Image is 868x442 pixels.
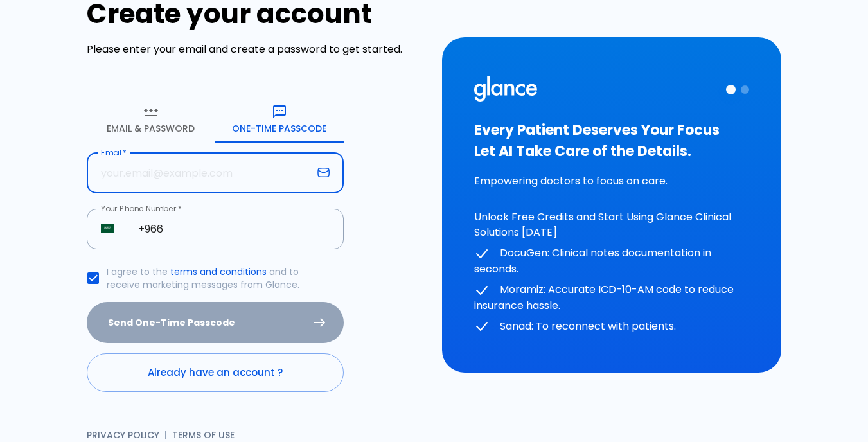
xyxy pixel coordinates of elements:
[87,153,312,193] input: your.email@example.com
[107,265,333,291] p: I agree to the and to receive marketing messages from Glance.
[87,96,215,143] button: Email & Password
[87,429,159,441] a: Privacy Policy
[96,217,119,240] button: Select country
[215,96,344,143] button: One-Time Passcode
[474,173,750,189] p: Empowering doctors to focus on care.
[474,209,750,240] p: Unlock Free Credits and Start Using Glance Clinical Solutions [DATE]
[170,265,267,278] a: terms and conditions
[164,429,167,441] span: |
[101,224,114,233] img: unknown
[474,282,750,314] p: Moramiz: Accurate ICD-10-AM code to reduce insurance hassle.
[87,42,427,57] p: Please enter your email and create a password to get started.
[474,245,750,277] p: DocuGen: Clinical notes documentation in seconds.
[87,353,344,392] a: Already have an account ?
[474,319,750,335] p: Sanad: To reconnect with patients.
[474,119,750,162] h3: Every Patient Deserves Your Focus Let AI Take Care of the Details.
[172,429,235,441] a: Terms of Use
